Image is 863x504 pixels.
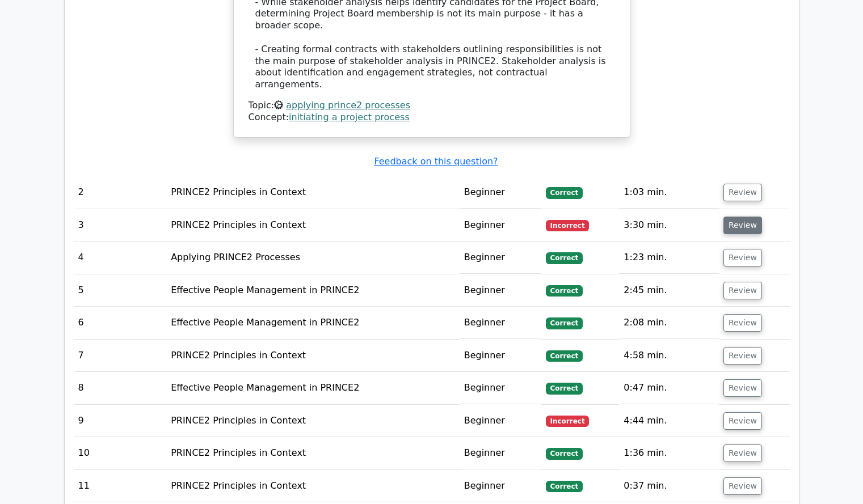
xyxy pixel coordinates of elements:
td: Beginner [460,470,541,502]
td: 6 [74,307,167,339]
td: 1:23 min. [619,242,719,274]
td: PRINCE2 Principles in Context [166,470,460,502]
td: 3:30 min. [619,209,719,242]
td: Beginner [460,340,541,372]
td: Beginner [460,209,541,242]
td: Beginner [460,307,541,339]
a: Feedback on this question? [374,156,498,167]
span: Correct [546,252,583,264]
td: 4:44 min. [619,405,719,437]
td: 1:03 min. [619,176,719,209]
td: Beginner [460,405,541,437]
span: Correct [546,317,583,329]
span: Correct [546,481,583,492]
td: Beginner [460,437,541,469]
button: Review [723,379,762,397]
button: Review [723,444,762,462]
td: 7 [74,340,167,372]
button: Review [723,282,762,299]
span: Correct [546,187,583,198]
a: initiating a project process [289,112,410,122]
td: 2 [74,176,167,209]
td: 5 [74,274,167,307]
td: PRINCE2 Principles in Context [166,176,460,209]
button: Review [723,314,762,332]
td: Applying PRINCE2 Processes [166,242,460,274]
td: 1:36 min. [619,437,719,469]
a: applying prince2 processes [286,100,410,111]
span: Incorrect [546,416,590,427]
button: Review [723,477,762,495]
td: 3 [74,209,167,242]
td: Beginner [460,176,541,209]
button: Review [723,217,762,234]
td: Beginner [460,274,541,307]
td: PRINCE2 Principles in Context [166,437,460,469]
div: Concept: [249,112,615,124]
td: 9 [74,405,167,437]
td: 11 [74,470,167,502]
span: Correct [546,383,583,394]
td: 8 [74,372,167,404]
td: Effective People Management in PRINCE2 [166,274,460,307]
td: PRINCE2 Principles in Context [166,405,460,437]
td: 4:58 min. [619,340,719,372]
td: Beginner [460,242,541,274]
td: PRINCE2 Principles in Context [166,340,460,372]
button: Review [723,249,762,266]
button: Review [723,412,762,430]
td: Effective People Management in PRINCE2 [166,307,460,339]
td: 2:45 min. [619,274,719,307]
td: Effective People Management in PRINCE2 [166,372,460,404]
td: 4 [74,242,167,274]
span: Incorrect [546,220,590,231]
span: Correct [546,448,583,459]
td: Beginner [460,372,541,404]
td: 2:08 min. [619,307,719,339]
button: Review [723,347,762,365]
td: 0:47 min. [619,372,719,404]
span: Correct [546,285,583,297]
button: Review [723,184,762,201]
td: 0:37 min. [619,470,719,502]
td: PRINCE2 Principles in Context [166,209,460,242]
td: 10 [74,437,167,469]
span: Correct [546,350,583,362]
div: Topic: [249,100,615,112]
